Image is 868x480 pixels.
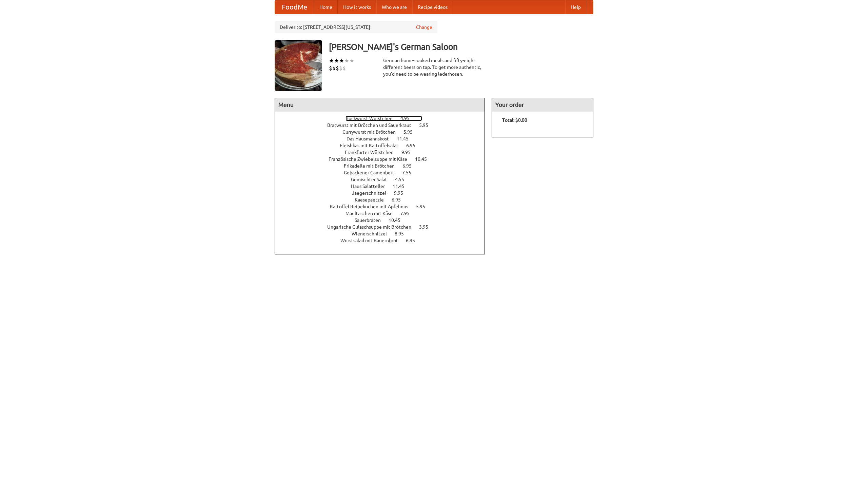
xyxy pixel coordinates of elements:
[329,156,414,162] span: Französische Zwiebelsuppe mit Käse
[502,117,527,123] b: Total: $0.00
[346,116,422,121] a: Bockwurst Würstchen 4.95
[402,170,418,175] span: 7.55
[395,177,411,182] span: 4.55
[338,0,376,14] a: How it works
[344,170,424,175] a: Gebackener Camenbert 7.55
[329,40,593,54] h3: [PERSON_NAME]'s German Saloon
[355,217,388,223] span: Sauerbraten
[347,136,396,141] span: Das Hausmannskost
[344,170,401,175] span: Gebackener Camenbert
[339,64,342,72] li: $
[329,64,332,72] li: $
[419,122,435,128] span: 5.95
[346,211,422,216] a: Maultaschen mit Käse 7.95
[352,231,416,236] a: Wienerschnitzel 8.95
[275,40,322,91] img: angular.jpg
[340,238,428,243] a: Wurstsalad mit Bauernbrot 6.95
[352,231,394,236] span: Wienerschnitzel
[403,129,419,135] span: 5.95
[275,21,437,33] div: Deliver to: [STREET_ADDRESS][US_STATE]
[330,204,438,209] a: Kartoffel Reibekuchen mit Apfelmus 5.95
[344,57,349,64] li: ★
[397,136,415,141] span: 11.45
[416,24,432,31] a: Change
[400,116,416,121] span: 4.95
[376,0,412,14] a: Who we are
[412,0,453,14] a: Recipe videos
[416,204,432,209] span: 5.95
[355,217,413,223] a: Sauerbraten 10.45
[346,116,399,121] span: Bockwurst Würstchen
[342,129,402,135] span: Currywurst mit Brötchen
[565,0,586,14] a: Help
[327,224,418,230] span: Ungarische Gulaschsuppe mit Brötchen
[275,0,314,14] a: FoodMe
[329,156,439,162] a: Französische Zwiebelsuppe mit Käse 10.45
[394,190,410,196] span: 9.95
[393,184,411,189] span: 11.45
[395,231,411,236] span: 8.95
[349,57,354,64] li: ★
[332,64,336,72] li: $
[342,64,346,72] li: $
[345,150,400,155] span: Frankfurter Würstchen
[339,57,344,64] li: ★
[340,238,405,243] span: Wurstsalad mit Bauernbrot
[327,224,441,230] a: Ungarische Gulaschsuppe mit Brötchen 3.95
[351,184,392,189] span: Haus Salatteller
[347,136,421,141] a: Das Hausmannskost 11.45
[401,150,417,155] span: 9.95
[389,217,407,223] span: 10.45
[344,163,401,169] span: Frikadelle mit Brötchen
[419,224,435,230] span: 3.95
[355,197,413,203] a: Kaesepaetzle 6.95
[352,190,416,196] a: Jaegerschnitzel 9.95
[400,211,416,216] span: 7.95
[345,150,423,155] a: Frankfurter Würstchen 9.95
[383,57,485,77] div: German home-cooked meals and fifty-eight different beers on tap. To get more authentic, you'd nee...
[340,143,405,148] span: Fleishkas mit Kartoffelsalat
[330,204,415,209] span: Kartoffel Reibekuchen mit Apfelmus
[351,177,417,182] a: Gemischter Salat 4.55
[392,197,408,203] span: 6.95
[352,190,393,196] span: Jaegerschnitzel
[340,143,428,148] a: Fleishkas mit Kartoffelsalat 6.95
[329,57,334,64] li: ★
[327,122,418,128] span: Bratwurst mit Brötchen und Sauerkraut
[406,143,422,148] span: 6.95
[314,0,338,14] a: Home
[344,163,424,169] a: Frikadelle mit Brötchen 6.95
[275,98,485,112] h4: Menu
[351,184,417,189] a: Haus Salatteller 11.45
[355,197,391,203] span: Kaesepaetzle
[402,163,418,169] span: 6.95
[351,177,394,182] span: Gemischter Salat
[342,129,425,135] a: Currywurst mit Brötchen 5.95
[334,57,339,64] li: ★
[327,122,441,128] a: Bratwurst mit Brötchen und Sauerkraut 5.95
[406,238,422,243] span: 6.95
[492,98,593,112] h4: Your order
[415,156,434,162] span: 10.45
[336,64,339,72] li: $
[346,211,399,216] span: Maultaschen mit Käse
